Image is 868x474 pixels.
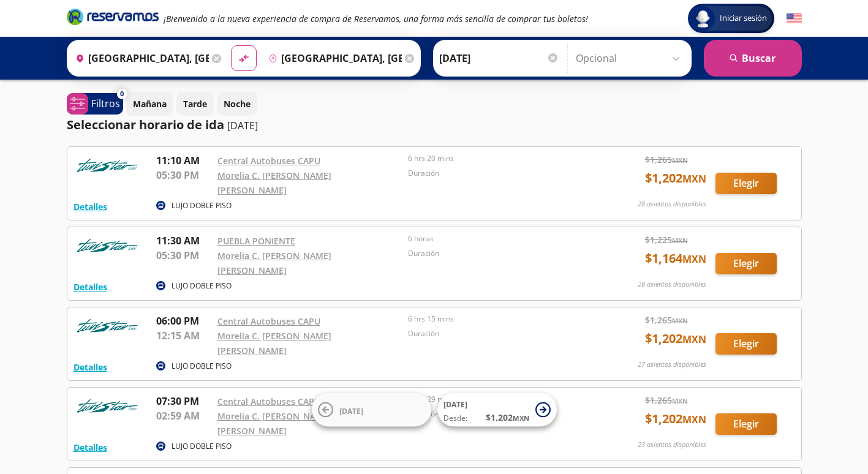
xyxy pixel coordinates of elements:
input: Buscar Destino [263,43,402,73]
em: ¡Bienvenido a la nueva experiencia de compra de Reservamos, una forma más sencilla de comprar tus... [164,13,588,24]
a: Morelia C. [PERSON_NAME] [PERSON_NAME] [217,250,331,276]
small: MXN [672,156,688,165]
img: RESERVAMOS [74,394,141,418]
span: $ 1,225 [645,233,688,246]
p: 28 asientos disponibles [638,199,706,209]
button: [DATE] [312,393,431,427]
button: [DATE]Desde:$1,202MXN [437,393,557,427]
a: Central Autobuses CAPU [217,396,320,407]
small: MXN [682,333,706,346]
p: Duración [408,248,593,259]
p: 6 hrs 20 mins [408,153,593,164]
span: $ 1,164 [645,249,706,268]
span: $ 1,202 [645,410,706,428]
p: LUJO DOBLE PISO [172,280,232,292]
p: 07:30 PM [156,394,211,408]
p: Duración [408,328,593,339]
a: Morelia C. [PERSON_NAME] [PERSON_NAME] [217,410,331,437]
span: $ 1,265 [645,314,688,326]
p: [DATE] [227,118,258,133]
span: $ 1,202 [645,329,706,348]
p: 27 asientos disponibles [638,359,706,370]
button: English [787,11,802,26]
p: 11:30 AM [156,233,211,248]
button: Noche [217,92,257,116]
small: MXN [672,396,688,405]
small: MXN [682,413,706,426]
a: Morelia C. [PERSON_NAME] [PERSON_NAME] [217,330,331,356]
span: Desde: [443,413,467,424]
input: Elegir Fecha [439,43,559,73]
p: LUJO DOBLE PISO [172,441,232,452]
a: Central Autobuses CAPU [217,155,320,167]
input: Opcional [576,43,685,73]
small: MXN [513,413,529,423]
p: 05:30 PM [156,248,211,263]
p: 06:00 PM [156,314,211,328]
button: Elegir [715,413,777,435]
span: $ 1,265 [645,153,688,166]
span: Iniciar sesión [715,12,772,24]
button: 0Filtros [67,93,123,115]
button: Elegir [715,173,777,194]
i: Brand Logo [67,7,159,26]
button: Detalles [74,441,107,454]
p: 05:30 PM [156,168,211,182]
p: 6 horas [408,233,593,244]
p: 6 hrs 15 mins [408,314,593,325]
button: Buscar [704,40,802,77]
img: RESERVAMOS [74,153,141,178]
span: $ 1,202 [486,411,529,424]
button: Detalles [74,280,107,293]
button: Elegir [715,253,777,274]
p: 02:59 AM [156,408,211,423]
p: Filtros [91,96,120,111]
button: Tarde [176,92,214,116]
small: MXN [682,252,706,266]
a: Brand Logo [67,7,159,29]
button: Mañana [126,92,173,116]
p: Mañana [133,97,167,110]
p: Tarde [183,97,207,110]
p: Noche [224,97,251,110]
small: MXN [682,172,706,186]
span: 0 [120,89,124,99]
small: MXN [672,236,688,245]
input: Buscar Origen [70,43,209,73]
a: Morelia C. [PERSON_NAME] [PERSON_NAME] [217,170,331,196]
p: 28 asientos disponibles [638,279,706,290]
span: [DATE] [339,405,363,416]
p: LUJO DOBLE PISO [172,361,232,372]
span: $ 1,202 [645,169,706,187]
img: RESERVAMOS [74,314,141,338]
button: Elegir [715,333,777,355]
button: Detalles [74,361,107,374]
p: Seleccionar horario de ida [67,116,224,134]
a: Central Autobuses CAPU [217,315,320,327]
p: Duración [408,168,593,179]
p: 11:10 AM [156,153,211,168]
button: Detalles [74,200,107,213]
p: LUJO DOBLE PISO [172,200,232,211]
img: RESERVAMOS [74,233,141,258]
span: [DATE] [443,399,467,410]
a: PUEBLA PONIENTE [217,235,295,247]
p: 23 asientos disponibles [638,440,706,450]
span: $ 1,265 [645,394,688,407]
p: 12:15 AM [156,328,211,343]
small: MXN [672,316,688,325]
